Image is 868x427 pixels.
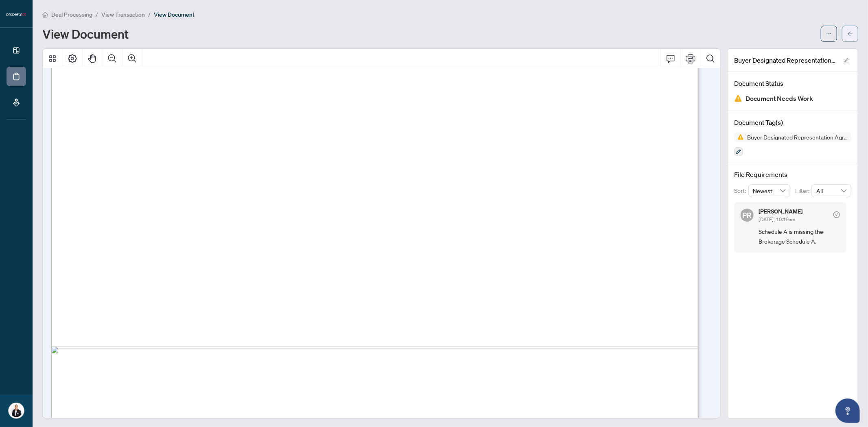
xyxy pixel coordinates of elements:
img: logo [7,12,26,17]
span: arrow-left [847,31,853,37]
span: [DATE], 10:19am [759,216,795,222]
img: Document Status [734,94,742,102]
h4: Document Status [734,78,851,88]
img: Status Icon [734,132,744,142]
img: Profile Icon [9,403,24,418]
span: Buyer Designated Representation Agreement [744,134,851,140]
p: Filter: [795,186,811,195]
span: All [816,185,846,197]
span: PR [743,209,752,221]
span: home [42,12,48,17]
p: Sort: [734,186,748,195]
h4: Document Tag(s) [734,118,851,127]
span: ellipsis [826,31,832,37]
span: check-circle [833,211,840,218]
span: View Transaction [101,11,145,18]
li: / [96,10,98,19]
span: Schedule A is missing the Brokerage Schedule A. [759,227,840,246]
span: Deal Processing [51,11,92,18]
span: View Document [154,11,195,18]
span: edit [844,58,849,63]
h5: [PERSON_NAME] [759,209,802,214]
button: Open asap [835,399,860,423]
li: / [148,10,151,19]
h4: File Requirements [734,170,851,179]
span: Newest [753,185,786,197]
span: Document Needs Work [746,93,813,104]
span: Buyer Designated Representation Agreement - Authority for Purchase - [PERSON_NAME] and [PERSON_NA... [734,55,836,65]
h1: View Document [42,27,129,40]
